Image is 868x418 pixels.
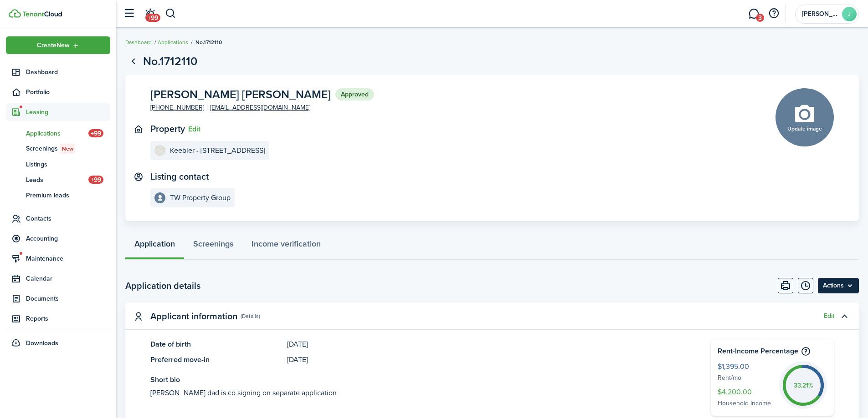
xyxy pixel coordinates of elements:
[718,398,775,409] span: Household Income
[26,338,58,348] span: Downloads
[6,36,110,54] button: Open menu
[818,278,859,293] menu-btn: Actions
[158,38,188,46] a: Applications
[6,310,110,327] a: Reports
[776,88,834,146] button: Update image
[241,312,260,320] panel-main-subtitle: (Details)
[837,308,852,324] button: Toggle accordion
[818,278,859,293] button: Open menu
[150,388,683,398] see-more: [PERSON_NAME] dad is co signing on separate application
[125,38,152,46] a: Dashboard
[154,145,165,156] img: Keebler - 1005 North
[766,6,781,21] button: Open resource center
[88,176,103,184] span: +99
[287,339,683,350] panel-main-description: [DATE]
[242,232,330,260] a: Income verification
[37,42,70,49] span: Create New
[778,278,793,293] button: Print
[141,2,159,25] a: Notifications
[125,54,141,69] a: Go back
[26,214,110,223] span: Contacts
[335,88,374,101] status: Approved
[6,172,110,187] a: Leads+99
[9,9,21,18] img: TenantCloud
[88,129,103,137] span: +99
[718,346,827,357] h4: Rent-Income Percentage
[718,373,775,383] span: Rent/mo
[150,354,282,365] panel-main-title: Preferred move-in
[718,361,775,373] span: $1,395.00
[195,38,222,46] span: No.1712110
[184,232,242,260] a: Screenings
[287,354,683,365] panel-main-description: [DATE]
[802,11,838,17] span: John
[26,254,110,263] span: Maintenance
[26,234,110,243] span: Accounting
[6,187,110,203] a: Premium leads
[165,6,176,21] button: Search
[170,146,265,155] e-details-info-title: Keebler - [STREET_ADDRESS]
[745,2,762,25] a: Messaging
[26,67,110,77] span: Dashboard
[150,339,282,350] panel-main-title: Date of birth
[756,14,764,22] span: 3
[120,5,138,22] button: Open sidebar
[210,103,310,112] a: [EMAIL_ADDRESS][DOMAIN_NAME]
[824,312,834,320] button: Edit
[150,374,683,385] panel-main-title: Short bio
[842,7,857,21] avatar-text: J
[143,53,197,70] h1: No.1712110
[150,124,185,134] text-item: Property
[26,144,110,154] span: Screenings
[26,294,110,303] span: Documents
[26,191,110,200] span: Premium leads
[6,63,110,81] a: Dashboard
[150,311,237,322] panel-main-title: Applicant information
[150,103,204,112] a: [PHONE_NUMBER]
[718,387,775,398] span: $4,200.00
[188,125,200,133] button: Edit
[26,107,110,117] span: Leasing
[26,274,110,283] span: Calendar
[145,14,160,22] span: +99
[26,175,88,185] span: Leads
[150,89,331,100] span: [PERSON_NAME] [PERSON_NAME]
[125,279,200,292] h2: Application details
[6,156,110,172] a: Listings
[22,11,62,17] img: TenantCloud
[26,87,110,97] span: Portfolio
[26,129,88,138] span: Applications
[6,141,110,156] a: ScreeningsNew
[26,314,110,323] span: Reports
[6,126,110,141] a: Applications+99
[798,278,813,293] button: Timeline
[170,194,231,202] e-details-info-title: TW Property Group
[62,145,73,153] span: New
[150,171,209,182] text-item: Listing contact
[26,160,110,169] span: Listings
